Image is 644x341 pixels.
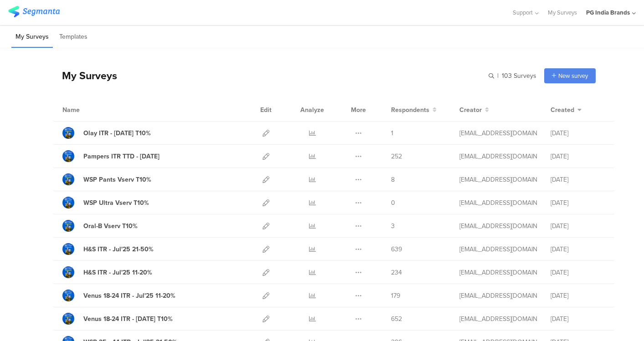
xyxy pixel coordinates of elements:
a: Pampers ITR TTD - [DATE] [62,150,160,162]
span: 234 [391,268,402,277]
span: 179 [391,291,400,300]
div: kar.s.1@pg.com [459,152,537,161]
div: kar.s.1@pg.com [459,291,537,300]
span: 0 [391,198,395,208]
a: WSP Pants Vserv T10% [62,173,151,185]
div: kar.s.1@pg.com [459,268,537,277]
div: Venus 18-24 ITR - Jul'25 11-20% [83,291,175,300]
div: kar.s.1@pg.com [459,128,537,138]
div: PG India Brands [586,8,630,17]
span: Creator [459,105,482,115]
span: 103 Surveys [502,71,536,81]
div: [DATE] [551,314,605,324]
div: WSP Pants Vserv T10% [83,175,151,184]
span: 3 [391,221,395,231]
div: [DATE] [551,128,605,138]
div: Edit [256,98,276,121]
div: Pampers ITR TTD - Aug'25 [83,152,160,161]
div: kar.s.1@pg.com [459,175,537,184]
div: [DATE] [551,244,605,254]
span: Created [551,105,574,115]
span: 1 [391,128,393,138]
span: 252 [391,152,402,161]
img: segmanta logo [8,6,60,17]
span: 8 [391,175,395,184]
div: H&S ITR - Jul'25 11-20% [83,268,152,277]
div: Analyze [299,98,326,121]
span: 639 [391,244,402,254]
a: Oral-B Vserv T10% [62,220,138,232]
div: Venus 18-24 ITR - Jul'25 T10% [83,314,173,324]
div: Olay ITR - Sep'25 T10% [83,128,151,138]
span: New survey [558,71,588,80]
div: [DATE] [551,175,605,184]
div: kar.s.1@pg.com [459,198,537,208]
span: Support [513,8,533,17]
div: My Surveys [53,68,117,83]
button: Creator [459,105,489,115]
li: My Surveys [11,26,53,48]
div: Oral-B Vserv T10% [83,221,138,231]
button: Created [551,105,582,115]
div: [DATE] [551,198,605,208]
li: Templates [55,26,92,48]
a: Venus 18-24 ITR - [DATE] T10% [62,313,173,325]
div: More [349,98,368,121]
div: [DATE] [551,221,605,231]
a: Venus 18-24 ITR - Jul'25 11-20% [62,290,175,301]
div: [DATE] [551,152,605,161]
button: Respondents [391,105,437,115]
a: WSP Ultra Vserv T10% [62,197,149,209]
div: kar.s.1@pg.com [459,314,537,324]
div: H&S ITR - Jul'25 21-50% [83,244,154,254]
div: WSP Ultra Vserv T10% [83,198,149,208]
span: 652 [391,314,402,324]
a: H&S ITR - Jul'25 11-20% [62,266,152,278]
span: Respondents [391,105,429,115]
div: kar.s.1@pg.com [459,221,537,231]
span: | [496,71,500,81]
div: [DATE] [551,291,605,300]
a: Olay ITR - [DATE] T10% [62,127,151,139]
div: Name [62,105,117,115]
div: kar.s.1@pg.com [459,244,537,254]
div: [DATE] [551,268,605,277]
a: H&S ITR - Jul'25 21-50% [62,243,154,255]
